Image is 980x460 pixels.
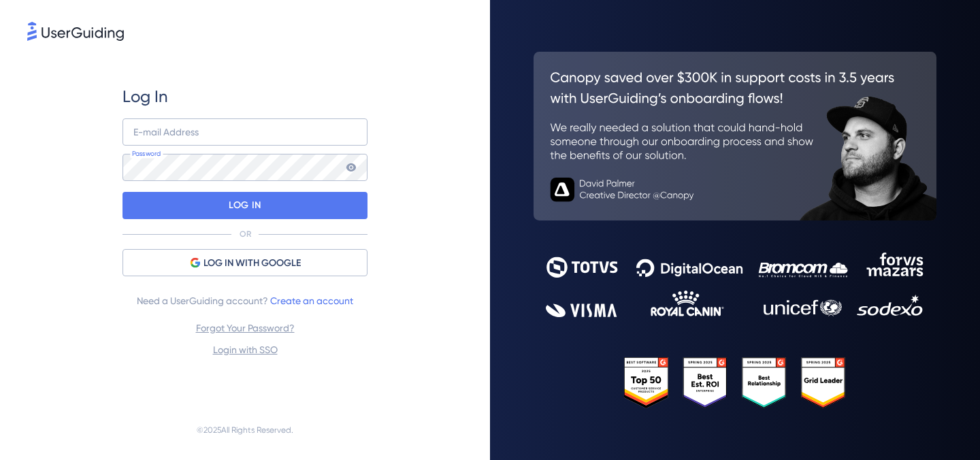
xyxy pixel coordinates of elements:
[270,295,353,306] a: Create an account
[196,323,295,333] a: Forgot Your Password?
[27,22,124,41] img: 8faab4ba6bc7696a72372aa768b0286c.svg
[534,52,936,220] img: 26c0aa7c25a843aed4baddd2b5e0fa68.svg
[624,357,846,408] img: 25303e33045975176eb484905ab012ff.svg
[546,252,924,317] img: 9302ce2ac39453076f5bc0f2f2ca889b.svg
[203,255,301,272] span: LOG IN WITH GOOGLE
[122,86,168,108] span: Log In
[197,422,293,438] span: © 2025 All Rights Reserved.
[240,229,251,240] p: OR
[229,195,261,216] p: LOG IN
[122,118,367,146] input: example@company.com
[213,344,278,355] a: Login with SSO
[137,293,353,309] span: Need a UserGuiding account?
